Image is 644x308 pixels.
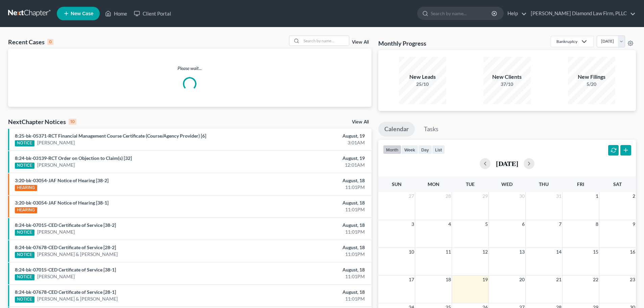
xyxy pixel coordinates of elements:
div: August, 18 [253,244,365,251]
div: HEARING [15,185,37,191]
div: August, 19 [253,133,365,139]
span: 10 [408,248,415,256]
span: 12 [482,248,488,256]
div: NextChapter Notices [8,118,76,126]
a: View All [352,40,369,45]
a: 8:24-bk-03139-RCT Order on Objection to Claim(s) [32] [15,155,132,161]
input: Search by name... [302,36,349,46]
span: Sat [613,181,622,187]
span: 14 [555,248,562,256]
span: 8 [595,220,599,228]
span: 11 [445,248,452,256]
button: list [432,145,445,154]
a: 8:25-bk-05371-RCT Financial Management Course Certificate (Course/Agency Provider) [6] [15,133,206,139]
div: HEARING [15,207,37,213]
a: Tasks [418,122,445,137]
div: 11:01PM [253,206,365,213]
span: Sun [392,181,402,187]
a: 8:24-bk-07015-CED Certificate of Service [38-1] [15,267,116,273]
span: Fri [577,181,584,187]
a: 8:24-bk-07678-CED Certificate of Service [28-1] [15,289,116,295]
a: [PERSON_NAME] [37,273,75,280]
div: Recent Cases [8,38,53,46]
div: 11:01PM [253,295,365,302]
span: 20 [519,276,525,284]
div: New Filings [568,73,615,81]
span: Tue [466,181,475,187]
span: 2 [632,192,636,200]
span: Wed [501,181,512,187]
div: 0 [47,39,53,45]
span: New Case [71,11,93,16]
div: August, 19 [253,155,365,162]
a: [PERSON_NAME] [37,139,75,146]
a: [PERSON_NAME] Diamond Law Firm, PLLC [527,7,636,20]
a: [PERSON_NAME] & [PERSON_NAME] [37,251,118,258]
span: 19 [482,276,488,284]
span: 29 [482,192,488,200]
div: 12:01AM [253,162,365,168]
div: 25/10 [399,81,446,88]
button: month [383,145,401,154]
span: 15 [592,248,599,256]
span: 28 [445,192,452,200]
div: August, 18 [253,177,365,184]
span: 23 [629,276,636,284]
a: 8:24-bk-07678-CED Certificate of Service [28-2] [15,244,116,250]
span: 4 [448,220,452,228]
input: Search by name... [431,7,493,20]
div: Bankruptcy [556,39,577,44]
div: 11:01PM [253,184,365,191]
h2: [DATE] [496,160,518,167]
h3: Monthly Progress [378,39,426,47]
div: 11:01PM [253,229,365,235]
div: 10 [69,119,76,125]
div: 37/10 [483,81,531,88]
span: Thu [539,181,549,187]
div: NOTICE [15,274,34,280]
div: August, 18 [253,222,365,229]
div: 11:01PM [253,273,365,280]
span: 27 [408,192,415,200]
span: 9 [632,220,636,228]
div: NOTICE [15,163,34,169]
span: 17 [408,276,415,284]
span: 1 [595,192,599,200]
div: 3:01AM [253,139,365,146]
div: August, 18 [253,266,365,273]
a: [PERSON_NAME] [37,162,75,168]
a: View All [352,120,369,124]
div: 5/20 [568,81,615,88]
div: New Clients [483,73,531,81]
span: 3 [411,220,415,228]
a: Help [504,7,527,20]
a: 8:24-bk-07015-CED Certificate of Service [38-2] [15,222,116,228]
button: week [401,145,418,154]
div: NOTICE [15,230,34,236]
span: 30 [519,192,525,200]
a: 3:20-bk-03054-JAF Notice of Hearing [38-1] [15,200,109,206]
div: NOTICE [15,297,34,303]
div: 11:01PM [253,251,365,258]
a: Home [102,7,130,20]
span: 7 [558,220,562,228]
a: Calendar [378,122,415,137]
span: 5 [484,220,488,228]
p: Please wait... [8,65,372,72]
div: NOTICE [15,252,34,258]
button: day [418,145,432,154]
span: 13 [519,248,525,256]
span: 6 [521,220,525,228]
span: 16 [629,248,636,256]
span: 21 [555,276,562,284]
span: Mon [428,181,439,187]
div: August, 18 [253,199,365,206]
div: NOTICE [15,140,34,146]
span: 22 [592,276,599,284]
a: Client Portal [130,7,174,20]
div: August, 18 [253,289,365,295]
a: [PERSON_NAME] & [PERSON_NAME] [37,295,118,302]
span: 18 [445,276,452,284]
span: 31 [555,192,562,200]
a: 3:20-bk-03054-JAF Notice of Hearing [38-2] [15,177,109,183]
